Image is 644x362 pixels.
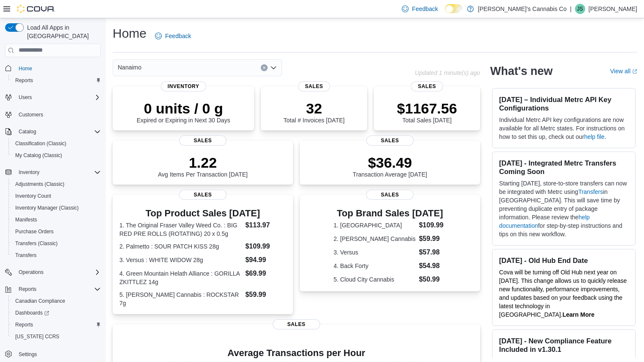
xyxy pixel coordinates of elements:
[15,127,39,137] button: Catalog
[8,190,104,202] button: Inventory Count
[137,100,230,117] p: 0 units / 0 g
[15,110,47,120] a: Customers
[15,109,101,120] span: Customers
[397,100,457,117] p: $1167.56
[15,92,101,102] span: Users
[283,100,344,124] div: Total # Invoices [DATE]
[119,290,242,307] dt: 5. [PERSON_NAME] Cannabis : ROCKSTAR 7g
[8,214,104,226] button: Manifests
[577,4,583,14] span: JS
[12,191,55,201] a: Inventory Count
[570,4,572,14] p: |
[499,116,628,141] p: Individual Metrc API key configurations are now available for all Metrc states. For instructions ...
[15,64,36,74] a: Home
[12,138,70,149] a: Classification (Classic)
[12,227,57,237] a: Purchase Orders
[245,268,286,279] dd: $69.99
[2,91,104,103] button: Users
[490,64,553,78] h2: What's new
[12,250,40,260] a: Transfers
[499,337,628,354] h3: [DATE] - New Compliance Feature Included in v1.30.1
[12,203,82,213] a: Inventory Manager (Classic)
[334,221,416,229] dt: 1. [GEOGRAPHIC_DATA]
[12,215,40,225] a: Manifests
[15,167,43,177] button: Inventory
[15,152,62,159] span: My Catalog (Classic)
[19,65,32,72] span: Home
[12,296,101,306] span: Canadian Compliance
[2,126,104,138] button: Catalog
[15,77,33,84] span: Reports
[12,215,101,225] span: Manifests
[366,135,414,146] span: Sales
[15,204,79,211] span: Inventory Manager (Classic)
[12,308,101,318] span: Dashboards
[12,191,101,201] span: Inventory Count
[19,286,36,293] span: Reports
[12,150,66,160] a: My Catalog (Classic)
[15,267,47,277] button: Operations
[113,25,146,42] h1: Home
[179,190,227,200] span: Sales
[245,255,286,265] dd: $94.99
[15,63,101,74] span: Home
[15,348,101,359] span: Settings
[15,252,36,259] span: Transfers
[398,0,441,17] a: Feedback
[12,296,69,306] a: Canadian Compliance
[12,238,61,249] a: Transfers (Classic)
[562,311,594,318] strong: Learn More
[499,179,628,238] p: Starting [DATE], store-to-store transfers can now be integrated with Metrc using in [GEOGRAPHIC_D...
[158,154,248,178] div: Avg Items Per Transaction [DATE]
[119,221,242,238] dt: 1. The Original Fraser Valley Weed Co. : BIG RED PRE ROLLS (ROTATING) 20 x 0.5g
[15,216,37,223] span: Manifests
[19,269,44,276] span: Operations
[334,275,416,284] dt: 5. Cloud City Cannabis
[445,13,445,14] span: Dark Mode
[478,4,567,14] p: [PERSON_NAME]'s Cannabis Co
[2,348,104,360] button: Settings
[119,256,242,264] dt: 3. Versus : WHITE WIDOW 28g
[632,69,637,74] svg: External link
[499,159,628,176] h3: [DATE] - Integrated Metrc Transfers Coming Soon
[15,321,33,328] span: Reports
[589,4,637,14] p: [PERSON_NAME]
[24,23,101,40] span: Load All Apps in [GEOGRAPHIC_DATA]
[15,193,51,199] span: Inventory Count
[419,220,446,230] dd: $109.99
[19,351,37,358] span: Settings
[119,348,473,358] h4: Average Transactions per Hour
[12,320,101,330] span: Reports
[119,208,286,218] h3: Top Product Sales [DATE]
[366,190,414,200] span: Sales
[17,5,55,13] img: Cova
[12,75,36,86] a: Reports
[2,266,104,278] button: Operations
[2,62,104,75] button: Home
[165,32,191,40] span: Feedback
[298,81,330,91] span: Sales
[8,238,104,249] button: Transfers (Classic)
[334,208,446,218] h3: Top Brand Sales [DATE]
[445,4,463,13] input: Dark Mode
[12,138,101,149] span: Classification (Classic)
[334,248,416,257] dt: 3. Versus
[273,319,320,329] span: Sales
[119,269,242,286] dt: 4. Green Mountain Helath Alliance : GORILLA ZKITTLEZ 14g
[8,138,104,149] button: Classification (Classic)
[8,75,104,86] button: Reports
[12,227,101,237] span: Purchase Orders
[8,202,104,214] button: Inventory Manager (Classic)
[19,111,43,118] span: Customers
[610,68,637,75] a: View allExternal link
[419,274,446,285] dd: $50.99
[161,81,206,91] span: Inventory
[15,92,35,102] button: Users
[15,298,65,304] span: Canadian Compliance
[2,283,104,295] button: Reports
[261,64,268,71] button: Clear input
[19,169,39,176] span: Inventory
[12,179,101,189] span: Adjustments (Classic)
[15,127,101,137] span: Catalog
[415,69,480,76] p: Updated 1 minute(s) ago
